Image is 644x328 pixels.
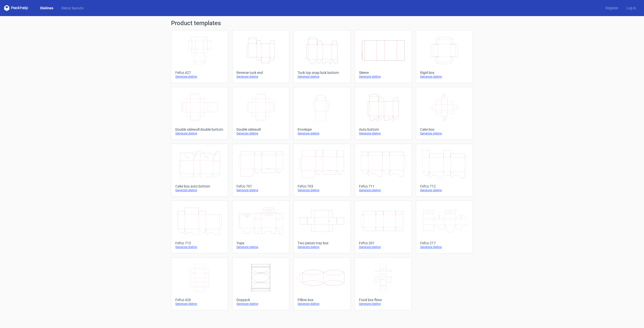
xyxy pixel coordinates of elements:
[359,184,408,188] div: Fefco 711
[293,201,350,253] a: Two pieces tray boxGenerate dieline
[175,241,224,245] div: Fefco 713
[293,87,350,140] a: EnvelopeGenerate dieline
[355,144,412,197] a: Fefco 711Generate dieline
[171,144,228,197] a: Cake box auto bottomGenerate dieline
[359,302,408,306] div: Generate dieline
[420,188,469,192] div: Generate dieline
[175,71,224,75] div: Fefco 427
[236,75,285,79] div: Generate dieline
[420,245,469,249] div: Generate dieline
[622,6,640,11] a: Log in
[236,184,285,188] div: Fefco 701
[232,87,289,140] a: Double sidewallGenerate dieline
[416,144,473,197] a: Fefco 712Generate dieline
[420,71,469,75] div: Rigid box
[232,30,289,83] a: Reverse tuck endGenerate dieline
[175,298,224,302] div: Fefco 426
[298,245,346,249] div: Generate dieline
[298,127,346,131] div: Envelope
[355,30,412,83] a: SleeveGenerate dieline
[359,241,408,245] div: Fefco 201
[236,302,285,306] div: Generate dieline
[175,75,224,79] div: Generate dieline
[298,302,346,306] div: Generate dieline
[355,201,412,253] a: Fefco 201Generate dieline
[171,20,473,26] h1: Product templates
[298,184,346,188] div: Fefco 703
[175,245,224,249] div: Generate dieline
[236,131,285,135] div: Generate dieline
[298,241,346,245] div: Two pieces tray box
[175,131,224,135] div: Generate dieline
[416,87,473,140] a: Cake boxGenerate dieline
[232,257,289,310] a: DoypackGenerate dieline
[293,257,350,310] a: Pillow boxGenerate dieline
[601,6,622,11] a: Register
[420,75,469,79] div: Generate dieline
[416,30,473,83] a: Rigid boxGenerate dieline
[175,302,224,306] div: Generate dieline
[416,201,473,253] a: Fefco 217Generate dieline
[298,131,346,135] div: Generate dieline
[57,6,88,11] a: Diecut layouts
[175,184,224,188] div: Cake box auto bottom
[355,257,412,310] a: Food box flexoGenerate dieline
[420,131,469,135] div: Generate dieline
[171,87,228,140] a: Double sidewall double bottomGenerate dieline
[236,188,285,192] div: Generate dieline
[298,298,346,302] div: Pillow box
[359,188,408,192] div: Generate dieline
[359,75,408,79] div: Generate dieline
[36,6,57,11] a: Dielines
[298,71,346,75] div: Tuck top snap lock bottom
[236,241,285,245] div: Yope
[171,257,228,310] a: Fefco 426Generate dieline
[293,144,350,197] a: Fefco 703Generate dieline
[175,188,224,192] div: Generate dieline
[236,127,285,131] div: Double sidewall
[298,75,346,79] div: Generate dieline
[236,245,285,249] div: Generate dieline
[236,71,285,75] div: Reverse tuck end
[232,201,289,253] a: YopeGenerate dieline
[359,298,408,302] div: Food box flexo
[359,71,408,75] div: Sleeve
[293,30,350,83] a: Tuck top snap lock bottomGenerate dieline
[359,245,408,249] div: Generate dieline
[171,30,228,83] a: Fefco 427Generate dieline
[359,127,408,131] div: Auto bottom
[298,188,346,192] div: Generate dieline
[171,201,228,253] a: Fefco 713Generate dieline
[420,241,469,245] div: Fefco 217
[355,87,412,140] a: Auto bottomGenerate dieline
[236,298,285,302] div: Doypack
[420,127,469,131] div: Cake box
[359,131,408,135] div: Generate dieline
[420,184,469,188] div: Fefco 712
[175,127,224,131] div: Double sidewall double bottom
[232,144,289,197] a: Fefco 701Generate dieline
